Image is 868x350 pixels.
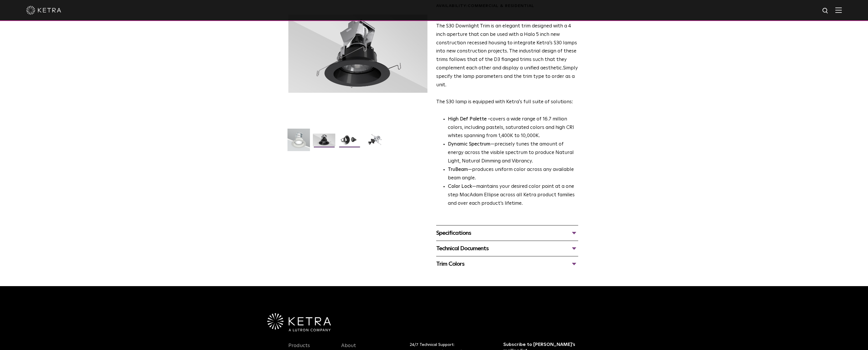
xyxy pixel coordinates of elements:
[835,7,842,13] img: Hamburger%20Nav.svg
[448,117,490,122] strong: High Def Palette -
[436,244,578,253] div: Technical Documents
[287,129,310,155] img: S30-DownlightTrim-2021-Web-Square
[448,167,468,172] strong: TruBeam
[338,134,361,150] img: S30 Halo Downlight_Table Top_Black
[448,166,578,183] li: —produces uniform color across any available beam angle.
[313,134,335,150] img: S30 Halo Downlight_Hero_Black_Gradient
[364,134,386,150] img: S30 Halo Downlight_Exploded_Black
[448,115,578,141] p: covers a wide range of 16.7 million colors, including pastels, saturated colors and high CRI whit...
[436,66,578,87] span: Simply specify the lamp parameters and the trim type to order as a unit.​
[448,184,472,189] strong: Color Lock
[436,259,578,269] div: Trim Colors
[822,7,829,15] img: search icon
[436,228,578,238] div: Specifications
[436,22,578,106] p: The S30 lamp is equipped with Ketra's full suite of solutions:
[267,313,331,331] img: Ketra-aLutronCo_White_RGB
[26,6,61,15] img: ketra-logo-2019-white
[436,24,577,71] span: The S30 Downlight Trim is an elegant trim designed with a 4 inch aperture that can be used with a...
[448,140,578,166] li: —precisely tunes the amount of energy across the visible spectrum to produce Natural Light, Natur...
[448,142,490,147] strong: Dynamic Spectrum
[448,183,578,208] li: —maintains your desired color point at a one step MacAdam Ellipse across all Ketra product famili...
